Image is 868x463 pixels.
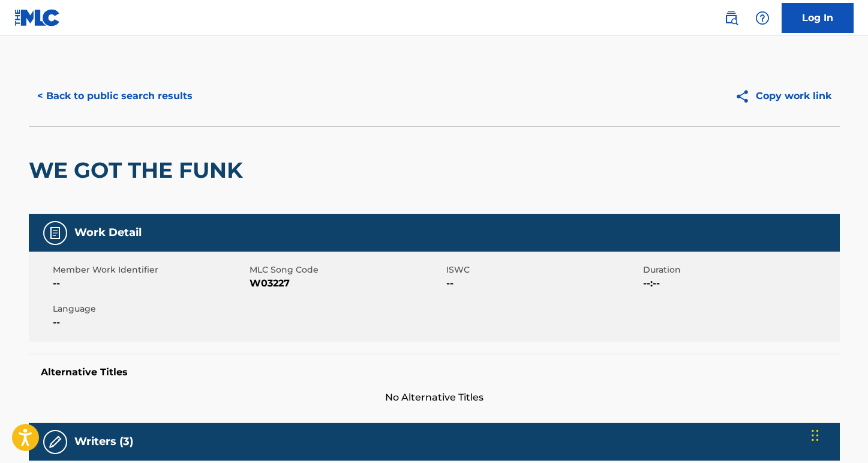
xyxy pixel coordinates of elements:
h2: WE GOT THE FUNK [29,157,249,184]
img: MLC Logo [14,9,61,26]
a: Public Search [719,6,743,30]
a: Log In [782,3,854,33]
h5: Alternative Titles [41,366,828,378]
span: -- [53,315,247,330]
img: Work Detail [48,226,62,240]
button: < Back to public search results [29,81,201,111]
button: Copy work link [726,81,840,111]
span: -- [53,276,247,291]
span: --:-- [643,276,837,291]
span: Language [53,303,247,315]
h5: Writers (3) [74,435,133,449]
span: W03227 [250,276,443,291]
div: Widget de chat [808,405,868,463]
span: MLC Song Code [250,264,443,276]
img: Copy work link [735,89,756,104]
span: ISWC [446,264,640,276]
span: Duration [643,264,837,276]
span: -- [446,276,640,291]
div: Glisser [812,417,819,453]
img: Writers [48,435,62,449]
h5: Work Detail [74,226,142,240]
span: Member Work Identifier [53,264,247,276]
div: Help [750,6,774,30]
img: search [724,11,738,25]
span: No Alternative Titles [29,390,840,405]
img: help [755,11,770,25]
iframe: Chat Widget [808,405,868,463]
